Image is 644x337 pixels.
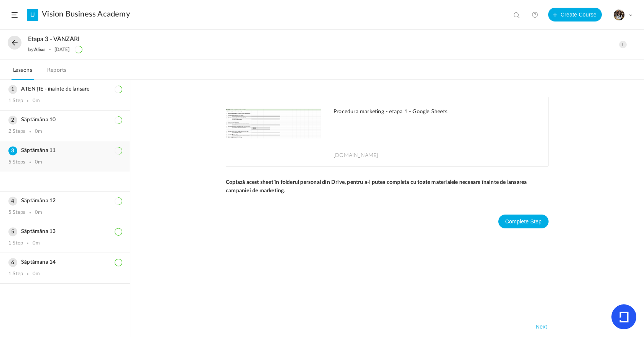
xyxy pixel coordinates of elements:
[8,129,25,135] div: 2 Steps
[33,240,40,246] div: 0m
[8,98,23,104] div: 1 Step
[614,10,624,20] img: tempimagehs7pti.png
[42,10,130,19] a: Vision Business Academy
[28,47,45,52] div: by
[226,97,548,166] a: Procedura marketing - etapa 1 - Google Sheets [DOMAIN_NAME]
[33,271,40,277] div: 0m
[8,198,122,204] h3: Săptămâna 12
[8,159,25,165] div: 5 Steps
[8,271,23,277] div: 1 Step
[8,117,122,123] h3: Săptămâna 10
[548,8,602,21] button: Create Course
[27,9,38,21] a: U
[33,98,40,104] div: 0m
[28,36,80,43] span: Etapa 3 - VÂNZĂRI
[54,47,70,52] div: [DATE]
[8,259,122,266] h3: Săptămana 14
[35,210,42,216] div: 0m
[46,65,68,80] a: Reports
[8,210,25,216] div: 5 Steps
[8,86,122,93] h3: ATENȚIE - înainte de lansare
[8,228,122,235] h3: Săptămâna 13
[534,322,549,331] button: Next
[226,97,321,166] img: AHkbwyIFiNylWO0mYTVQduthzKkq1LW_dwaRMJakrWq1q5bTaYQboQjh6gRPduGWIeSfQqmDiolMGyhS1QAj0quSi65jvjxB7...
[35,159,42,165] div: 0m
[8,240,23,246] div: 1 Step
[498,215,549,228] button: Complete Step
[11,65,34,80] a: Lessons
[35,129,42,135] div: 0m
[333,109,540,115] h1: Procedura marketing - etapa 1 - Google Sheets
[34,46,45,52] a: Alisa
[333,151,378,159] span: [DOMAIN_NAME]
[8,147,122,154] h3: Săptămâna 11
[226,180,528,193] strong: Copiază acest sheet în folderul personal din Drive, pentru a-l putea completa cu toate materialel...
